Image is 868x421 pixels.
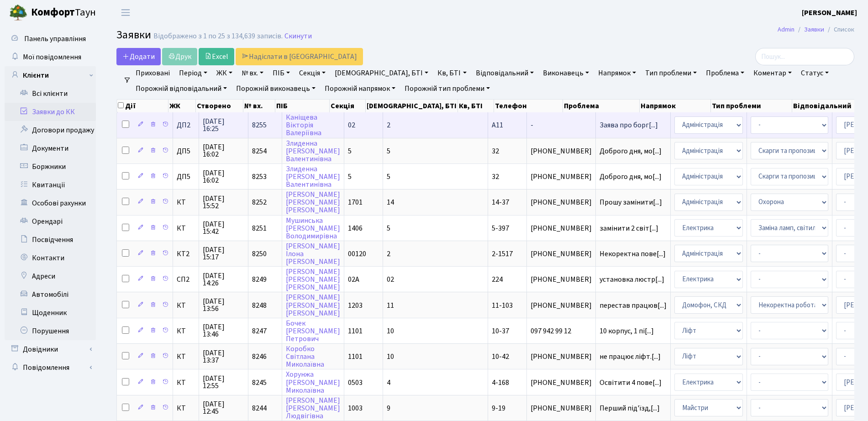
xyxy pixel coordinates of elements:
span: 8255 [252,120,267,130]
span: [PHONE_NUMBER] [531,302,592,309]
span: Прошу замінити[...] [600,197,662,207]
span: 8254 [252,146,267,156]
a: Порожній відповідальний [132,81,231,96]
span: 5-397 [492,223,509,233]
span: 11 [387,300,394,310]
span: 32 [492,146,499,156]
span: 5 [348,146,352,156]
a: Порушення [5,322,96,340]
th: Секція [330,100,366,112]
a: Контакти [5,249,96,267]
th: Проблема [563,100,640,112]
span: 4-168 [492,378,509,388]
a: ПІБ [269,65,294,81]
a: Адреси [5,267,96,285]
a: Посвідчення [5,231,96,249]
th: Телефон [494,100,563,112]
span: Некоректна пове[...] [600,249,666,259]
span: [DATE] 15:17 [203,246,244,261]
input: Пошук... [755,48,854,65]
span: 1101 [348,326,363,336]
a: [DEMOGRAPHIC_DATA], БТІ [331,65,432,81]
span: 8247 [252,326,267,336]
span: КТ [177,302,195,309]
a: [PERSON_NAME]Ілона[PERSON_NAME] [286,241,340,267]
span: 11-103 [492,300,513,310]
a: Виконавець [539,65,593,81]
span: 8249 [252,274,267,284]
a: Злиденна[PERSON_NAME]Валентинівна [286,138,340,164]
span: - [531,121,592,129]
span: [DATE] 15:42 [203,221,244,235]
a: [PERSON_NAME][PERSON_NAME]Людвігівна [286,395,340,421]
span: КТ [177,199,195,206]
a: Бочек[PERSON_NAME]Петрович [286,318,340,344]
span: 10-37 [492,326,509,336]
span: Мої повідомлення [23,52,81,62]
span: 32 [492,172,499,182]
a: Порожній виконавець [232,81,319,96]
span: КТ [177,353,195,360]
span: 5 [387,223,390,233]
a: Боржники [5,158,96,176]
span: [PHONE_NUMBER] [531,379,592,386]
span: Доброго дня, мо[...] [600,146,662,156]
span: 2 [387,120,390,130]
span: 5 [348,172,352,182]
span: Доброго дня, мо[...] [600,172,662,182]
a: Щоденник [5,304,96,322]
a: [PERSON_NAME][PERSON_NAME][PERSON_NAME] [286,189,340,215]
span: [DATE] 13:37 [203,349,244,364]
span: 1406 [348,223,363,233]
nav: breadcrumb [764,20,868,39]
span: 5 [387,172,390,182]
span: Освітити 4 пове[...] [600,378,662,388]
span: ДП2 [177,121,195,129]
a: Квитанції [5,176,96,194]
span: 4 [387,378,390,388]
span: 1101 [348,352,363,362]
span: 10 [387,352,394,362]
a: Документи [5,139,96,158]
span: 097 942 99 12 [531,327,592,335]
span: [PHONE_NUMBER] [531,405,592,412]
span: 8252 [252,197,267,207]
span: 10-42 [492,352,509,362]
span: КТ [177,327,195,335]
a: Приховані [132,65,174,81]
th: Кв, БТІ [458,100,494,112]
a: Особові рахунки [5,194,96,212]
a: [PERSON_NAME] [802,7,857,18]
span: 8246 [252,352,267,362]
span: [DATE] 14:26 [203,272,244,287]
a: Клієнти [5,66,96,84]
a: Панель управління [5,30,96,48]
a: [PERSON_NAME][PERSON_NAME][PERSON_NAME] [286,293,340,318]
a: Секція [295,65,329,81]
span: КТ [177,405,195,412]
a: Скинути [284,32,312,41]
span: 02 [348,120,355,130]
span: [PHONE_NUMBER] [531,250,592,258]
div: Відображено з 1 по 25 з 134,639 записів. [153,32,283,41]
span: [PHONE_NUMBER] [531,225,592,232]
span: 10 корпус, 1 пі[...] [600,326,654,336]
a: ЖК [213,65,236,81]
span: [DATE] 12:45 [203,400,244,415]
a: Договори продажу [5,121,96,139]
th: № вх. [243,100,275,112]
img: logo.png [9,4,27,22]
a: Мої повідомлення [5,48,96,66]
span: 8253 [252,172,267,182]
th: ПІБ [275,100,330,112]
a: КаніщеваВікторіяВалеріївна [286,112,321,138]
span: [DATE] 13:46 [203,323,244,338]
span: А11 [492,120,503,130]
span: замінити 2 світ[...] [600,223,658,233]
span: 1003 [348,403,363,413]
a: Статус [797,65,832,81]
span: 2 [387,249,390,259]
th: Напрямок [640,100,711,112]
a: Напрямок [594,65,640,81]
